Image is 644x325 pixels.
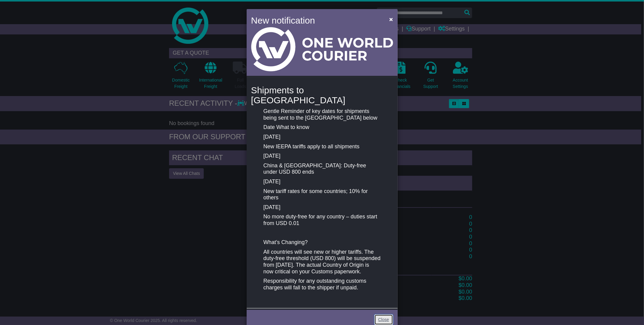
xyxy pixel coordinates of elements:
h4: Shipments to [GEOGRAPHIC_DATA] [251,85,393,105]
p: All countries will see new or higher tariffs. The duty-free threshold (USD 800) will be suspended... [263,249,380,275]
p: Date What to know [263,124,380,131]
span: × [389,16,393,23]
h4: New notification [251,14,381,27]
p: Responsibility for any outstanding customs charges will fall to the shipper if unpaid. [263,278,380,291]
p: Gentle Reminder of key dates for shipments being sent to the [GEOGRAPHIC_DATA] below [263,108,380,121]
p: What’s Changing? [263,239,380,246]
img: Light [251,27,393,71]
p: New tariff rates for some countries; 10% for others [263,188,380,201]
p: [DATE] [263,179,380,185]
button: Close [386,13,396,25]
p: China & [GEOGRAPHIC_DATA]: Duty-free under USD 800 ends [263,162,380,175]
p: [DATE] [263,134,380,140]
a: Close [374,314,393,325]
p: [DATE] [263,204,380,211]
p: New IEEPA tariffs apply to all shipments [263,143,380,150]
p: [DATE] [263,153,380,159]
p: No more duty-free for any country – duties start from USD 0.01 [263,214,380,227]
